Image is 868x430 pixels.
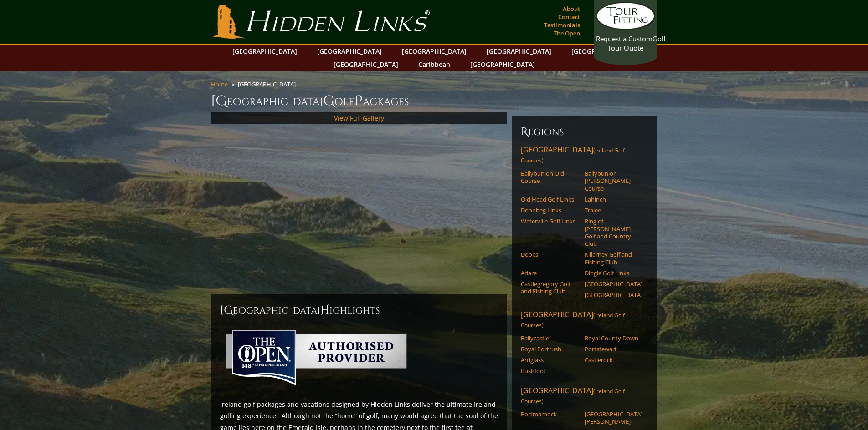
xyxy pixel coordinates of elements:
h6: Regions [521,125,648,139]
a: Portmarnock [521,410,579,418]
a: Ballybunion [PERSON_NAME] Course [585,170,642,192]
h2: [GEOGRAPHIC_DATA] ighlights [220,303,498,318]
a: [GEOGRAPHIC_DATA] [585,291,642,298]
li: [GEOGRAPHIC_DATA] [238,80,299,88]
a: Castlerock [585,356,642,364]
a: The Open [551,27,582,40]
span: H [320,303,329,318]
a: Lahinch [585,196,642,203]
a: [GEOGRAPHIC_DATA] [466,58,539,71]
a: Dooks [521,251,579,258]
a: Royal County Down [585,334,642,342]
a: [GEOGRAPHIC_DATA] [329,58,403,71]
a: Ardglass [521,356,579,364]
a: Portstewart [585,345,642,353]
a: [GEOGRAPHIC_DATA][PERSON_NAME] [585,410,642,425]
a: About [560,2,582,15]
a: [GEOGRAPHIC_DATA](Ireland Golf Courses) [521,145,648,167]
a: Waterville Golf Links [521,218,579,225]
span: (Ireland Golf Courses) [521,147,625,164]
a: Castlegregory Golf and Fishing Club [521,280,579,295]
a: [GEOGRAPHIC_DATA] [567,45,641,58]
a: Bushfoot [521,367,579,374]
a: Testimonials [542,19,582,31]
a: Ring of [PERSON_NAME] Golf and Country Club [585,218,642,247]
h1: [GEOGRAPHIC_DATA] olf ackages [211,92,657,110]
a: Royal Portrush [521,345,579,353]
a: [GEOGRAPHIC_DATA] [313,45,386,58]
a: [GEOGRAPHIC_DATA](Ireland Golf Courses) [521,309,648,332]
a: Old Head Golf Links [521,196,579,203]
span: G [323,92,334,110]
span: (Ireland Golf Courses) [521,387,625,405]
a: Ballycastle [521,334,579,342]
a: Adare [521,269,579,277]
a: Contact [556,10,582,23]
a: Request a CustomGolf Tour Quote [596,2,655,52]
a: [GEOGRAPHIC_DATA] [482,45,556,58]
span: (Ireland Golf Courses) [521,311,625,329]
a: View Full Gallery [334,114,384,122]
a: Ballybunion Old Course [521,170,579,185]
a: Dingle Golf Links [585,269,642,277]
a: Caribbean [414,58,455,71]
a: Home [211,80,228,88]
a: Killarney Golf and Fishing Club [585,251,642,266]
a: Doonbeg Links [521,207,579,214]
a: [GEOGRAPHIC_DATA] [228,45,302,58]
span: Request a Custom [596,34,652,43]
a: [GEOGRAPHIC_DATA] [397,45,471,58]
a: Tralee [585,207,642,214]
a: [GEOGRAPHIC_DATA](Ireland Golf Courses) [521,385,648,408]
a: [GEOGRAPHIC_DATA] [585,280,642,288]
span: P [354,92,363,110]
